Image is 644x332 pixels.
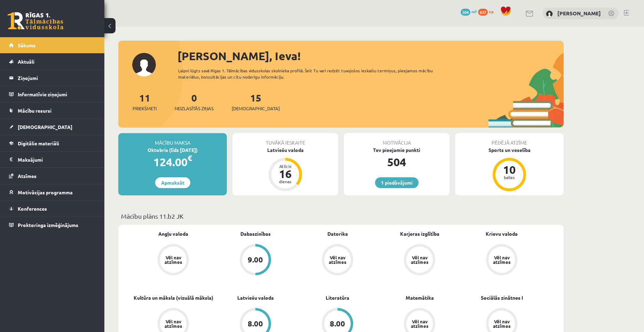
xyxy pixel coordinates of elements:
[9,217,96,233] a: Proktoringa izmēģinājums
[481,294,523,301] a: Sociālās zinātnes I
[18,107,51,114] span: Mācību resursi
[9,37,96,53] a: Sākums
[177,48,564,64] div: [PERSON_NAME], Ieva!
[455,146,564,192] a: Sports un veselība 10 balles
[133,105,157,112] span: Priekšmeti
[18,124,72,130] span: [DEMOGRAPHIC_DATA]
[9,201,96,217] a: Konferences
[9,54,96,70] a: Aktuāli
[158,230,188,237] a: Angļu valoda
[461,244,543,277] a: Vēl nav atzīmes
[133,91,157,112] a: 11Priekšmeti
[232,105,280,112] span: [DEMOGRAPHIC_DATA]
[330,320,345,327] div: 8.00
[178,67,445,80] div: Laipni lūgts savā Rīgas 1. Tālmācības vidusskolas skolnieka profilā. Šeit Tu vari redzēt tuvojošo...
[471,9,477,14] span: mP
[9,135,96,151] a: Digitālie materiāli
[406,294,434,301] a: Matemātika
[164,255,183,264] div: Vēl nav atzīmes
[344,154,450,170] div: 504
[18,189,73,195] span: Motivācijas programma
[486,230,518,237] a: Krievu valoda
[410,319,429,328] div: Vēl nav atzīmes
[18,222,78,228] span: Proktoringa izmēģinājums
[9,152,96,168] a: Maksājumi
[118,146,227,154] div: Oktobris (līdz [DATE])
[237,294,274,301] a: Latviešu valoda
[275,164,296,168] div: Atlicis
[275,179,296,184] div: dienas
[9,70,96,86] a: Ziņojumi
[9,86,96,102] a: Informatīvie ziņojumi
[118,133,227,146] div: Mācību maksa
[175,91,214,112] a: 0Neizlasītās ziņas
[375,177,419,188] a: 1 piedāvājumi
[492,255,511,264] div: Vēl nav atzīmes
[379,244,461,277] a: Vēl nav atzīmes
[461,9,470,16] span: 504
[175,105,214,112] span: Neizlasītās ziņas
[188,153,192,163] span: €
[328,255,347,264] div: Vēl nav atzīmes
[240,230,271,237] a: Dabaszinības
[8,12,63,30] a: Rīgas 1. Tālmācības vidusskola
[478,9,497,14] a: 637 xp
[232,146,338,192] a: Latviešu valoda Atlicis 16 dienas
[18,70,96,86] legend: Ziņojumi
[214,244,296,277] a: 9.00
[18,58,34,65] span: Aktuāli
[455,146,564,154] div: Sports un veselība
[499,175,520,179] div: balles
[557,10,601,17] a: [PERSON_NAME]
[248,320,263,327] div: 8.00
[18,86,96,102] legend: Informatīvie ziņojumi
[344,146,450,154] div: Tev pieejamie punkti
[164,319,183,328] div: Vēl nav atzīmes
[18,205,47,212] span: Konferences
[18,42,35,48] span: Sākums
[232,133,338,146] div: Tuvākā ieskaite
[455,133,564,146] div: Pēdējā atzīme
[155,177,190,188] a: Apmaksāt
[492,319,511,328] div: Vēl nav atzīmes
[489,9,493,14] span: xp
[134,294,213,301] a: Kultūra un māksla (vizuālā māksla)
[18,140,59,146] span: Digitālie materiāli
[400,230,439,237] a: Karjeras izglītība
[232,146,338,154] div: Latviešu valoda
[121,211,561,221] p: Mācību plāns 11.b2 JK
[248,256,263,264] div: 9.00
[232,91,280,112] a: 15[DEMOGRAPHIC_DATA]
[275,168,296,179] div: 16
[18,173,37,179] span: Atzīmes
[18,152,96,168] legend: Maksājumi
[461,9,477,14] a: 504 mP
[9,103,96,119] a: Mācību resursi
[478,9,488,16] span: 637
[327,230,348,237] a: Datorika
[499,164,520,175] div: 10
[118,154,227,170] div: 124.00
[296,244,379,277] a: Vēl nav atzīmes
[132,244,214,277] a: Vēl nav atzīmes
[9,168,96,184] a: Atzīmes
[326,294,349,301] a: Literatūra
[9,184,96,200] a: Motivācijas programma
[546,10,553,17] img: Ieva Krūmiņa
[9,119,96,135] a: [DEMOGRAPHIC_DATA]
[410,255,429,264] div: Vēl nav atzīmes
[344,133,450,146] div: Motivācija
